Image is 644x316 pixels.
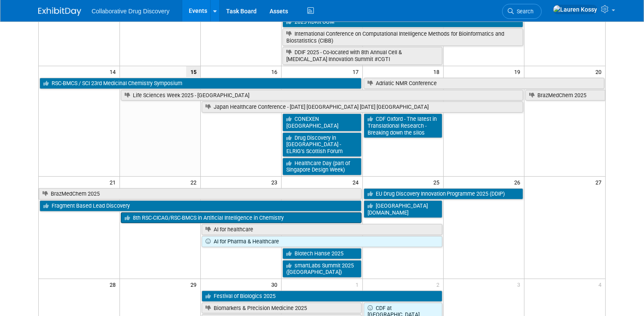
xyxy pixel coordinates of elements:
a: Festival of Biologics 2025 [202,291,442,302]
a: International Conference on Computational Intelligence Methods for Bioinformatics and Biostatisti... [282,28,523,46]
span: 16 [270,66,281,77]
a: AI for healthcare [202,224,442,235]
span: 28 [109,279,120,290]
span: 4 [598,279,605,290]
span: 17 [352,66,362,77]
a: Drug Discovery in [GEOGRAPHIC_DATA] - ELRIG’s Scottish Forum [282,132,361,157]
a: 2025 RDKit UGM [282,16,523,28]
a: EU Drug Discovery Innovation Programme 2025 (DDIP) [364,188,524,199]
a: Biomarkers & Precision Medicine 2025 [202,303,362,314]
span: 2 [435,279,443,290]
a: [GEOGRAPHIC_DATA][DOMAIN_NAME] [364,200,442,218]
span: 14 [109,66,120,77]
a: Adriatic NMR Conference [364,78,604,89]
span: 18 [432,66,443,77]
a: Life Sciences Week 2025 - [GEOGRAPHIC_DATA] [121,90,523,101]
span: 25 [432,177,443,187]
span: 20 [595,66,605,77]
span: 19 [513,66,524,77]
a: 8th RSC-CICAG/RSC-BMCS in Artificial Intelligence in Chemistry [121,212,362,224]
span: Search [514,8,534,15]
a: AI for Pharma & Healthcare [202,236,442,247]
span: 1 [355,279,362,290]
a: BrazMedChem 2025 [39,188,362,199]
a: CONEXEN [GEOGRAPHIC_DATA] [282,114,361,131]
a: Biotech Hanse 2025 [282,248,361,259]
a: CDF Oxford - The latest in Translational Research - Breaking down the silos [364,114,442,138]
span: Collaborative Drug Discovery [92,8,169,15]
a: Search [502,4,542,19]
span: 22 [190,177,200,187]
img: Lauren Kossy [553,5,598,14]
a: DDIF 2025 - Co-located with 8th Annual Cell & [MEDICAL_DATA] Innovation Summit #CGTI [282,47,442,64]
span: 26 [513,177,524,187]
span: 30 [270,279,281,290]
a: BrazMedChem 2025 [525,90,605,101]
a: RSC-BMCS / SCI 23rd Medicinal Chemistry Symposium [40,78,362,89]
a: Healthcare Day (part of Singapore Design Week) [282,158,361,175]
a: Fragment Based Lead Discovery [40,200,362,212]
span: 15 [186,66,200,77]
a: Japan Healthcare Conference - [DATE] [GEOGRAPHIC_DATA] [DATE] [GEOGRAPHIC_DATA] [202,101,523,113]
span: 27 [595,177,605,187]
span: 23 [270,177,281,187]
span: 3 [516,279,524,290]
a: smartLabs Summit 2025 ([GEOGRAPHIC_DATA]) [282,260,361,278]
span: 29 [190,279,200,290]
span: 24 [352,177,362,187]
span: 21 [109,177,120,187]
img: ExhibitDay [38,7,81,16]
